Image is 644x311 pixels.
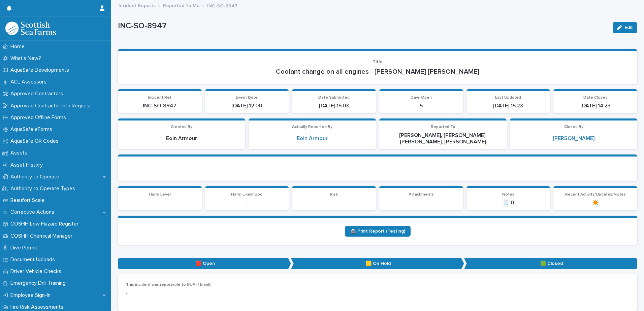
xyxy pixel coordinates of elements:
[464,258,637,269] p: 🟩 Closed
[383,132,503,145] p: [PERSON_NAME], [PERSON_NAME], [PERSON_NAME], [PERSON_NAME]
[171,125,192,129] span: Created By
[209,103,285,109] p: [DATE] 12:00
[122,135,241,142] p: Eoin Armour
[8,114,71,121] p: Approved Offline Forms
[8,162,48,168] p: Asset History
[122,200,198,206] p: -
[8,79,52,85] p: ACL Assessors
[8,256,60,263] p: Document Uploads
[296,103,372,109] p: [DATE] 15:03
[8,91,68,97] p: Approved Contractors
[564,125,583,129] span: Closed By
[118,21,607,31] p: INC-SO-8947
[345,226,411,237] a: 🖨️ Print Report (Testing)
[148,96,171,100] span: Incident Ref
[8,67,74,73] p: AquaSafe Developments
[409,193,434,197] span: Attachments
[557,200,633,206] p: ✴️
[411,96,432,100] span: Days Open
[292,125,332,129] span: Actually Reported By
[350,229,405,234] span: 🖨️ Print Report (Testing)
[330,193,338,197] span: Risk
[8,292,56,299] p: Employee Sign-In
[383,103,459,109] p: 5
[236,96,258,100] span: Event Date
[471,200,546,206] p: 🗒️ 0
[8,55,46,62] p: What's New?
[8,138,64,144] p: AquaSafe QR Codes
[8,174,65,180] p: Authority to Operate
[207,2,237,9] p: INC-SO-8947
[8,268,67,275] p: Driver Vehicle Checks
[8,197,50,204] p: Beaufort Scale
[126,68,629,76] p: Coolant change on all engines - [PERSON_NAME] [PERSON_NAME]
[565,193,626,197] span: Recent Activity/Updates/Notes
[118,258,291,269] p: 🟥 Open
[8,233,78,239] p: COSHH Chemical Manager
[119,1,156,9] a: Incident Reports
[8,304,69,310] p: Fire Risk Assessments
[8,280,71,286] p: Emergency Drill Training
[8,103,97,109] p: Approved Contractor Info Request
[624,25,633,30] span: Edit
[613,22,637,33] button: Edit
[8,43,30,50] p: Home
[149,193,171,197] span: Harm Level
[8,221,84,227] p: COSHH Low Hazard Register
[5,22,56,35] img: bPIBxiqnSb2ggTQWdOVV
[163,1,200,9] a: Reported To Me
[8,126,58,133] p: AquaSafe eForms
[291,258,464,269] p: 🟨 On Hold
[502,193,514,197] span: Notes
[8,209,60,215] p: Corrective Actions
[8,150,33,156] p: Assets
[583,96,608,100] span: Date Closed
[122,103,198,109] p: INC-SO-8947
[557,103,633,109] p: [DATE] 14:23
[8,245,43,251] p: Dive Permit
[297,135,328,142] a: Eoin Armour
[209,200,285,206] p: -
[231,193,262,197] span: Harm Likelihood
[318,96,350,100] span: Date Submitted
[553,135,594,142] a: [PERSON_NAME]
[495,96,521,100] span: Last Updated
[373,60,383,64] span: Title
[126,290,288,297] p: -
[126,283,212,287] span: This incident was reportable to (N/A if blank)
[8,185,80,192] p: Authority to Operate Types
[471,103,546,109] p: [DATE] 15:23
[296,200,372,206] p: -
[431,125,455,129] span: Reported To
